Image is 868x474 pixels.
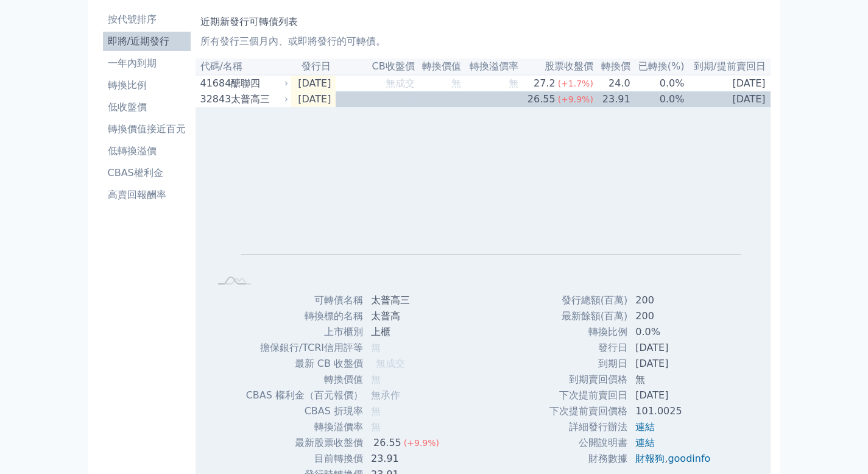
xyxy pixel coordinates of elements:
[531,76,558,91] div: 27.2
[103,163,191,183] a: CBAS權利金
[196,58,291,75] th: 代碼/名稱
[371,342,381,353] span: 無
[386,77,415,89] span: 無成交
[245,308,364,324] td: 轉換標的名稱
[635,453,665,464] a: 財報狗
[558,94,593,104] span: (+9.9%)
[245,419,364,435] td: 轉換溢價率
[628,451,720,467] td: ,
[635,437,655,448] a: 連結
[549,451,628,467] td: 財務數據
[103,100,191,115] li: 低收盤價
[376,358,405,369] span: 無成交
[628,292,720,308] td: 200
[628,403,720,419] td: 101.0025
[103,119,191,139] a: 轉換價值接近百元
[549,292,628,308] td: 發行總額(百萬)
[371,373,381,385] span: 無
[103,185,191,205] a: 高賣回報酬率
[415,58,462,75] th: 轉換價值
[245,387,364,403] td: CBAS 權利金（百元報價）
[549,324,628,340] td: 轉換比例
[549,387,628,403] td: 下次提前賣回日
[549,308,628,324] td: 最新餘額(百萬)
[103,76,191,95] a: 轉換比例
[509,93,518,105] span: 無
[245,451,364,467] td: 目前轉換價
[685,75,771,91] td: [DATE]
[631,91,685,107] td: 0.0%
[558,79,593,88] span: (+1.7%)
[230,126,741,272] g: Chart
[628,387,720,403] td: [DATE]
[519,58,594,75] th: 股票收盤價
[245,403,364,419] td: CBAS 折現率
[103,54,191,73] a: 一年內到期
[462,58,518,75] th: 轉換溢價率
[371,389,400,401] span: 無承作
[336,58,415,75] th: CB收盤價
[364,324,449,340] td: 上櫃
[371,405,381,417] span: 無
[245,324,364,340] td: 上市櫃別
[631,75,685,91] td: 0.0%
[451,77,461,89] span: 無
[103,141,191,161] a: 低轉換溢價
[364,292,449,308] td: 太普高三
[807,416,868,474] div: 聊天小工具
[200,76,228,91] div: 41684
[549,403,628,419] td: 下次提前賣回價格
[685,91,771,107] td: [DATE]
[103,32,191,51] a: 即將/近期發行
[103,78,191,93] li: 轉換比例
[549,356,628,372] td: 到期日
[291,91,336,107] td: [DATE]
[103,188,191,202] li: 高賣回報酬率
[245,340,364,356] td: 擔保銀行/TCRI信用評等
[291,58,336,75] th: 發行日
[245,435,364,451] td: 最新股票收盤價
[231,76,286,91] div: 醣聯四
[103,10,191,29] a: 按代號排序
[200,15,766,29] h1: 近期新發行可轉債列表
[103,144,191,158] li: 低轉換溢價
[364,308,449,324] td: 太普高
[668,453,710,464] a: goodinfo
[103,12,191,27] li: 按代號排序
[628,372,720,387] td: 無
[103,34,191,49] li: 即將/近期發行
[628,308,720,324] td: 200
[509,77,518,89] span: 無
[371,421,381,433] span: 無
[404,438,439,448] span: (+9.9%)
[103,122,191,136] li: 轉換價值接近百元
[103,97,191,117] a: 低收盤價
[635,421,655,433] a: 連結
[371,436,404,450] div: 26.55
[631,58,685,75] th: 已轉換(%)
[594,75,631,91] td: 24.0
[231,92,286,107] div: 太普高三
[364,451,449,467] td: 23.91
[103,56,191,71] li: 一年內到期
[103,166,191,180] li: CBAS權利金
[628,356,720,372] td: [DATE]
[549,372,628,387] td: 到期賣回價格
[451,93,461,105] span: 無
[549,340,628,356] td: 發行日
[594,58,631,75] th: 轉換價
[549,435,628,451] td: 公開說明書
[245,292,364,308] td: 可轉債名稱
[628,340,720,356] td: [DATE]
[549,419,628,435] td: 詳細發行辦法
[200,92,228,107] div: 32843
[245,356,364,372] td: 最新 CB 收盤價
[291,75,336,91] td: [DATE]
[200,34,766,49] p: 所有發行三個月內、或即將發行的可轉債。
[245,372,364,387] td: 轉換價值
[628,324,720,340] td: 0.0%
[386,93,415,105] span: 無成交
[525,92,558,107] div: 26.55
[807,416,868,474] iframe: Chat Widget
[594,91,631,107] td: 23.91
